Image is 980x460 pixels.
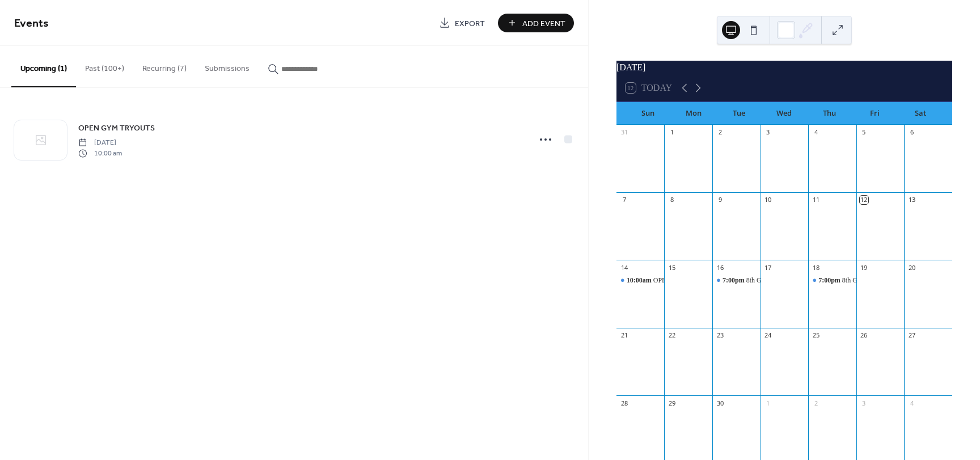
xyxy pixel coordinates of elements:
div: OPEN GYM TRYOUTS [616,276,665,285]
button: Add Event [498,14,574,32]
div: 15 [668,263,676,272]
div: OPEN GYM TRYOUTS [653,276,721,285]
div: 21 [620,331,628,340]
button: Recurring (7) [133,46,196,86]
div: 22 [668,331,676,340]
div: 3 [860,399,868,407]
span: 10:00am [627,276,653,285]
a: Export [430,14,493,32]
div: 17 [764,263,772,272]
span: Events [14,12,49,35]
button: Upcoming (1) [11,46,76,87]
div: [DATE] [616,61,952,74]
div: 19 [860,263,868,272]
div: 25 [812,331,820,340]
div: 26 [860,331,868,340]
div: 5 [860,128,868,137]
div: 4 [812,128,820,137]
button: Past (100+) [76,46,133,86]
span: Add Event [522,18,565,29]
div: 3 [764,128,772,137]
div: 6 [907,128,916,137]
div: Mon [671,102,716,125]
div: 1 [764,399,772,407]
div: 8th Grade Practice [808,276,856,285]
div: 8th Grade Practice [746,276,797,285]
span: 7:00pm [818,276,842,285]
div: 8th Grade Practice [712,276,761,285]
div: 24 [764,331,772,340]
div: 16 [716,263,724,272]
div: 9 [716,196,724,204]
div: Fri [852,102,898,125]
div: Sat [898,102,943,125]
div: Wed [762,102,807,125]
div: 11 [812,196,820,204]
div: 18 [812,263,820,272]
div: 13 [907,196,916,204]
div: 20 [907,263,916,272]
div: 7 [620,196,628,204]
span: 7:00pm [723,276,746,285]
div: Sun [626,102,671,125]
div: 4 [907,399,916,407]
div: 12 [860,196,868,204]
div: 2 [716,128,724,137]
div: Thu [807,102,852,125]
div: 31 [620,128,628,137]
div: 30 [716,399,724,407]
div: 23 [716,331,724,340]
div: 1 [668,128,676,137]
div: 8 [668,196,676,204]
span: 10:00 am [78,148,122,158]
div: 8th Grade Practice [842,276,893,285]
a: OPEN GYM TRYOUTS [78,121,155,134]
span: Export [455,18,485,29]
div: 2 [812,399,820,407]
div: Tue [716,102,762,125]
div: 10 [764,196,772,204]
button: Submissions [196,46,259,86]
span: [DATE] [78,138,122,148]
div: 29 [668,399,676,407]
div: 28 [620,399,628,407]
div: 27 [907,331,916,340]
div: 14 [620,263,628,272]
span: OPEN GYM TRYOUTS [78,123,155,134]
